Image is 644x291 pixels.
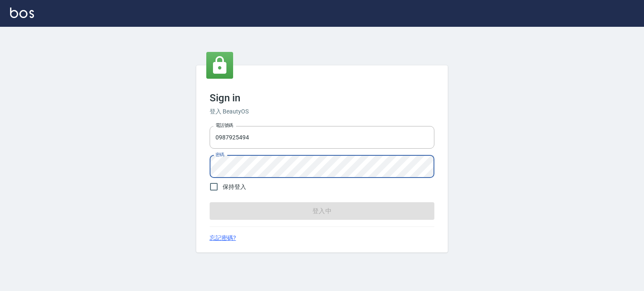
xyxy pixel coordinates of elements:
[210,107,434,116] h6: 登入 BeautyOS
[223,183,246,191] span: 保持登入
[10,8,34,18] img: Logo
[210,234,236,242] a: 忘記密碼?
[210,92,434,104] h3: Sign in
[216,152,224,158] label: 密碼
[216,122,233,129] label: 電話號碼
